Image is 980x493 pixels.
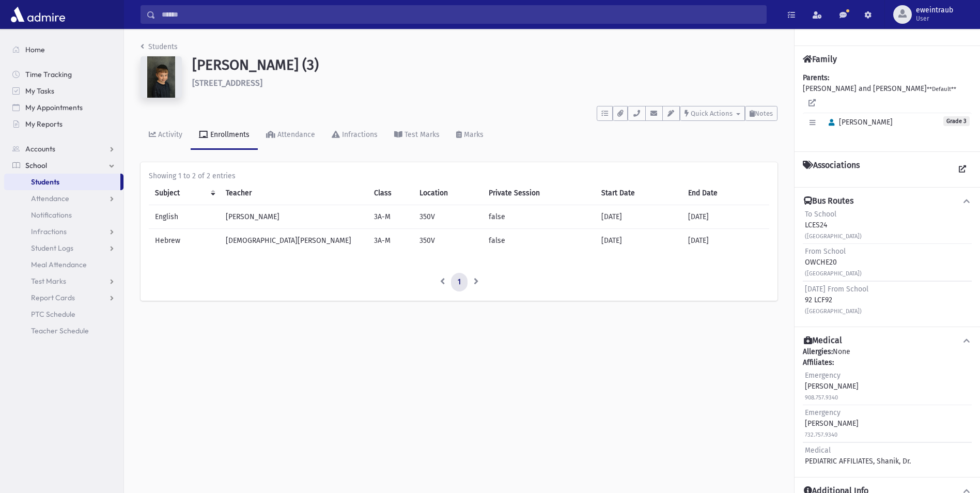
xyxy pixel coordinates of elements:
[805,270,862,277] small: ([GEOGRAPHIC_DATA])
[368,205,413,229] td: 3A-M
[323,121,386,150] a: Infractions
[4,190,123,207] a: Attendance
[483,229,595,253] td: false
[149,181,220,205] th: Subject
[4,41,123,58] a: Home
[4,141,123,157] a: Accounts
[682,205,769,229] td: [DATE]
[368,229,413,253] td: 3A-M
[413,205,482,229] td: 350V
[156,130,182,139] div: Activity
[805,284,868,316] div: 92 LCF92
[220,205,368,229] td: [PERSON_NAME]
[31,326,89,335] span: Teacher Schedule
[804,335,842,346] h4: Medical
[31,243,73,253] span: Student Logs
[680,106,745,121] button: Quick Actions
[31,210,72,220] span: Notifications
[149,205,220,229] td: English
[413,181,482,205] th: Location
[803,358,834,367] b: Affiliates:
[4,322,123,339] a: Teacher Schedule
[258,121,323,150] a: Attendance
[803,72,972,143] div: [PERSON_NAME] and [PERSON_NAME]
[4,174,120,190] a: Students
[220,181,368,205] th: Teacher
[191,121,258,150] a: Enrollments
[805,209,862,241] div: LCES24
[4,289,123,306] a: Report Cards
[803,54,837,64] h4: Family
[805,370,859,403] div: [PERSON_NAME]
[682,229,769,253] td: [DATE]
[916,6,953,14] span: eweintraub
[805,210,836,219] span: To School
[25,45,45,54] span: Home
[803,196,972,207] button: Bus Routes
[31,227,67,236] span: Infractions
[275,130,315,139] div: Attendance
[25,70,72,79] span: Time Tracking
[220,229,368,253] td: [DEMOGRAPHIC_DATA][PERSON_NAME]
[25,119,63,129] span: My Reports
[451,273,468,291] a: 1
[141,41,178,56] nav: breadcrumb
[805,247,846,256] span: From School
[31,177,59,187] span: Students
[31,276,66,286] span: Test Marks
[25,103,83,112] span: My Appointments
[805,285,868,294] span: [DATE] From School
[803,335,972,346] button: Medical
[916,14,953,23] span: User
[25,161,47,170] span: School
[803,160,860,179] h4: Associations
[368,181,413,205] th: Class
[402,130,440,139] div: Test Marks
[4,223,123,240] a: Infractions
[805,246,862,279] div: OWCHE20
[4,157,123,174] a: School
[691,110,733,117] span: Quick Actions
[805,445,911,467] div: PEDIATRIC AFFILIATES, Shanik, Dr.
[208,130,250,139] div: Enrollments
[803,347,833,356] b: Allergies:
[4,83,123,99] a: My Tasks
[805,446,831,455] span: Medical
[8,4,68,25] img: AdmirePro
[31,293,75,302] span: Report Cards
[155,5,766,24] input: Search
[141,42,178,51] a: Students
[4,240,123,256] a: Student Logs
[824,118,893,127] span: [PERSON_NAME]
[953,160,972,179] a: View all Associations
[805,408,841,417] span: Emergency
[803,73,829,82] b: Parents:
[755,110,773,117] span: Notes
[803,346,972,469] div: None
[805,432,837,438] small: 732.757.9340
[31,194,69,203] span: Attendance
[805,371,841,380] span: Emergency
[805,233,862,240] small: ([GEOGRAPHIC_DATA])
[4,207,123,223] a: Notifications
[4,99,123,116] a: My Appointments
[805,308,862,315] small: ([GEOGRAPHIC_DATA])
[943,116,970,126] span: Grade 3
[595,205,682,229] td: [DATE]
[192,56,777,74] h1: [PERSON_NAME] (3)
[4,66,123,83] a: Time Tracking
[192,78,777,88] h6: [STREET_ADDRESS]
[340,130,378,139] div: Infractions
[4,273,123,289] a: Test Marks
[31,310,75,319] span: PTC Schedule
[149,229,220,253] td: Hebrew
[141,121,191,150] a: Activity
[805,394,838,401] small: 908.757.9340
[595,229,682,253] td: [DATE]
[4,306,123,322] a: PTC Schedule
[745,106,777,121] button: Notes
[4,116,123,132] a: My Reports
[4,256,123,273] a: Meal Attendance
[25,86,54,96] span: My Tasks
[595,181,682,205] th: Start Date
